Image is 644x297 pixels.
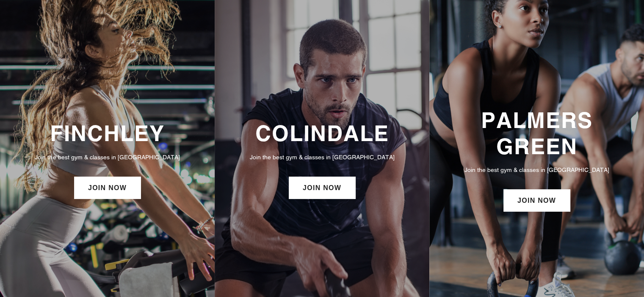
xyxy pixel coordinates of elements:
[438,165,636,174] p: Join the best gym & classes in [GEOGRAPHIC_DATA]
[74,177,141,199] a: JOIN NOW: Finchley Membership
[503,189,570,211] a: JOIN NOW: Palmers Green Membership
[223,153,421,162] p: Join the best gym & classes in [GEOGRAPHIC_DATA]
[8,120,206,146] h3: FINCHLEY
[8,153,206,162] p: Join the best gym & classes in [GEOGRAPHIC_DATA]
[223,120,421,146] h3: COLINDALE
[289,177,355,199] a: JOIN NOW: Colindale Membership
[438,107,636,159] h3: PALMERS GREEN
